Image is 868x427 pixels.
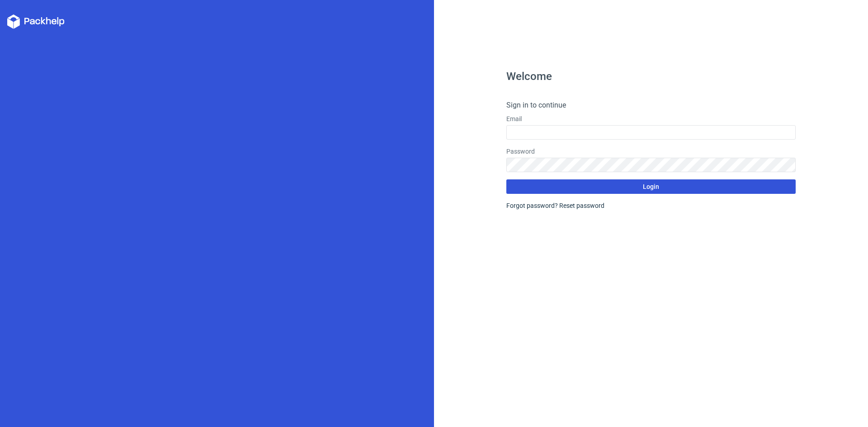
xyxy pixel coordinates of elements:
[506,114,796,123] label: Email
[506,100,796,111] h4: Sign in to continue
[506,147,796,156] label: Password
[506,71,796,82] h1: Welcome
[643,183,659,190] span: Login
[559,202,604,209] a: Reset password
[506,201,796,210] div: Forgot password?
[506,179,796,194] button: Login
